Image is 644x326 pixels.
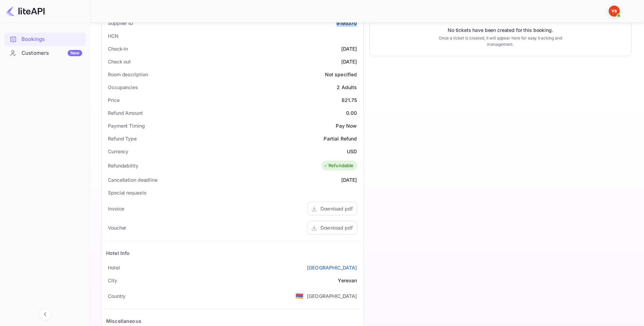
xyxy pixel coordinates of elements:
[22,49,82,57] div: Customers
[346,109,357,117] div: 0.00
[324,135,357,142] div: Partial Refund
[108,32,119,40] div: HCN
[108,96,120,104] div: Price
[307,264,357,271] a: [GEOGRAPHIC_DATA]
[4,46,86,60] div: CustomersNew
[295,290,303,302] span: United States
[4,33,86,46] div: Bookings
[336,122,357,129] div: Pay Now
[108,58,131,65] div: Check out
[342,96,357,104] div: 821.75
[108,205,124,212] div: Invoice
[325,71,357,78] div: Not specified
[108,277,117,284] div: City
[106,249,130,257] div: Hotel Info
[323,162,354,169] div: Refundable
[336,19,357,27] div: 9195370
[68,50,82,56] div: New
[609,6,620,17] img: Yandex Support
[108,71,148,78] div: Room description
[108,148,128,155] div: Currency
[108,176,157,183] div: Cancellation deadline
[108,122,145,129] div: Payment Timing
[307,292,357,300] div: [GEOGRAPHIC_DATA]
[341,58,357,65] div: [DATE]
[108,45,128,52] div: Check-in
[108,109,143,117] div: Refund Amount
[347,148,357,155] div: USD
[4,33,86,45] a: Bookings
[39,308,51,320] button: Collapse navigation
[430,35,571,48] p: Once a ticket is created, it will appear here for easy tracking and management.
[320,224,353,231] div: Download pdf
[341,45,357,52] div: [DATE]
[108,162,138,169] div: Refundability
[108,135,137,142] div: Refund Type
[22,35,82,43] div: Bookings
[4,46,86,59] a: CustomersNew
[108,189,146,196] div: Special requests
[108,224,126,231] div: Voucher
[337,84,357,91] div: 2 Adults
[6,6,45,17] img: LiteAPI logo
[341,176,357,183] div: [DATE]
[108,84,138,91] div: Occupancies
[108,264,120,271] div: Hotel
[108,292,126,300] div: Country
[106,317,141,325] div: Miscellaneous
[338,277,357,284] div: Yerevan
[320,205,353,212] div: Download pdf
[448,27,553,34] p: No tickets have been created for this booking.
[108,19,133,27] div: Supplier ID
